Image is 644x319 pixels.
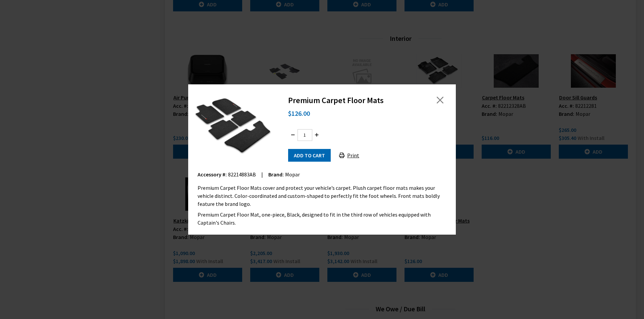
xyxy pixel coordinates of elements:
img: Image for Premium Carpet Floor Mats [188,84,277,162]
span: 82214883AB [228,171,256,178]
span: Mopar [285,171,300,178]
button: Close [435,95,445,105]
button: Add to cart [288,149,331,162]
h2: Premium Carpet Floor Mats [288,95,418,106]
label: Accessory #: [198,170,227,178]
button: Print [333,149,365,162]
div: $126.00 [288,106,445,121]
div: Premium Carpet Floor Mats cover and protect your vehicle’s carpet. Plush carpet floor mats makes ... [198,184,446,208]
label: Brand: [268,170,284,178]
div: Premium Carpet Floor Mat, one-piece, Black, designed to fit in the third row of vehicles equipped... [198,211,446,227]
span: | [261,171,263,178]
